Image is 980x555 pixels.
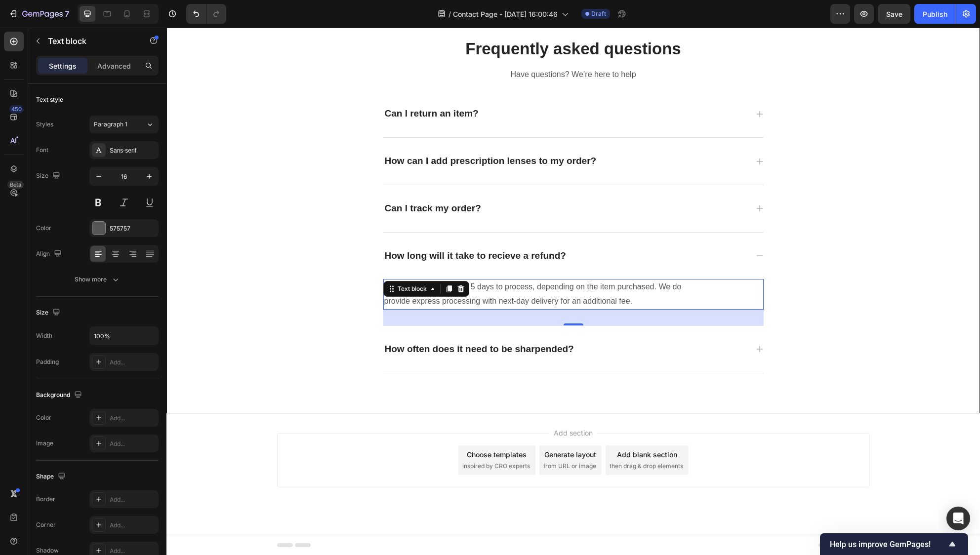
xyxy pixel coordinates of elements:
[7,181,24,189] div: Beta
[36,413,51,422] div: Color
[217,126,432,141] div: Rich Text Editor. Editing area: main
[110,495,156,504] div: Add...
[229,257,262,266] div: Text block
[217,173,316,189] div: Rich Text Editor. Editing area: main
[110,439,156,448] div: Add...
[36,146,48,155] div: Font
[453,9,558,19] span: Contact Page - [DATE] 16:00:46
[110,414,156,423] div: Add...
[36,389,84,402] div: Background
[218,80,312,92] p: Can I return an item?
[946,507,970,530] div: Open Intercom Messenger
[378,422,430,432] div: Generate layout
[36,95,63,104] div: Text style
[97,61,131,71] p: Advanced
[166,28,980,555] iframe: To enrich screen reader interactions, please activate Accessibility in Grammarly extension settings
[36,495,55,504] div: Border
[89,116,159,133] button: Paragraph 1
[94,120,127,129] span: Paragraph 1
[4,4,74,24] button: 7
[830,538,958,550] button: Show survey - Help us improve GemPages!
[377,434,430,443] span: from URL or image
[296,434,364,443] span: inspired by CRO experts
[110,521,156,530] div: Add...
[110,146,156,155] div: Sans-serif
[218,316,408,328] p: How often does it need to be sharpended?
[36,120,53,129] div: Styles
[923,9,947,19] div: Publish
[450,422,511,432] div: Add blank section
[591,9,606,18] span: Draft
[218,222,400,235] p: How long will it take to recieve a refund?
[217,314,409,329] div: Rich Text Editor. Editing area: main
[449,9,451,19] span: /
[36,439,53,448] div: Image
[218,128,430,138] strong: How can I add prescription lenses to my order?
[90,327,158,345] input: Auto
[886,10,902,18] span: Save
[36,520,56,529] div: Corner
[110,224,156,233] div: 575757
[49,61,77,71] p: Settings
[9,105,24,113] div: 450
[300,422,360,432] div: Choose templates
[443,434,517,443] span: then drag & drop elements
[217,221,401,236] div: Rich Text Editor. Editing area: main
[36,546,59,555] div: Shadow
[36,470,68,483] div: Shape
[36,331,52,340] div: Width
[830,540,946,549] span: Help us improve GemPages!
[383,400,430,410] span: Add section
[878,4,910,24] button: Save
[110,358,156,367] div: Add...
[48,35,132,47] p: Text block
[218,252,541,281] p: Custom orders take 3 to 5 days to process, depending on the item purchased. We do provide express...
[186,4,226,24] div: Undo/Redo
[36,271,159,288] button: Show more
[36,357,59,366] div: Padding
[218,175,315,187] p: Can I track my order?
[36,224,51,233] div: Color
[75,275,121,284] div: Show more
[65,8,69,20] p: 7
[217,79,314,94] div: Rich Text Editor. Editing area: main
[914,4,956,24] button: Publish
[36,306,62,319] div: Size
[36,247,64,261] div: Align
[36,169,62,183] div: Size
